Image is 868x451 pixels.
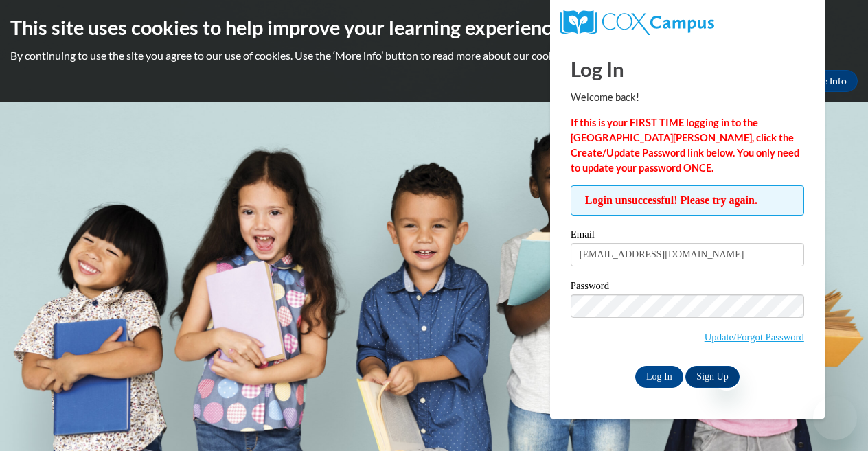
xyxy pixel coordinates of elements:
iframe: Button to launch messaging window [813,396,857,440]
label: Password [571,281,804,294]
h1: Log In [571,55,804,83]
p: By continuing to use the site you agree to our use of cookies. Use the ‘More info’ button to read... [10,48,858,63]
a: More Info [793,70,858,92]
img: COX Campus [560,10,714,35]
strong: If this is your FIRST TIME logging in to the [GEOGRAPHIC_DATA][PERSON_NAME], click the Create/Upd... [571,117,799,174]
p: Welcome back! [571,90,804,105]
a: Sign Up [685,366,739,388]
span: Login unsuccessful! Please try again. [571,185,804,216]
input: Log In [635,366,683,388]
label: Email [571,229,804,243]
h2: This site uses cookies to help improve your learning experience. [10,14,858,41]
a: Update/Forgot Password [705,332,804,343]
iframe: Close message [713,363,740,391]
